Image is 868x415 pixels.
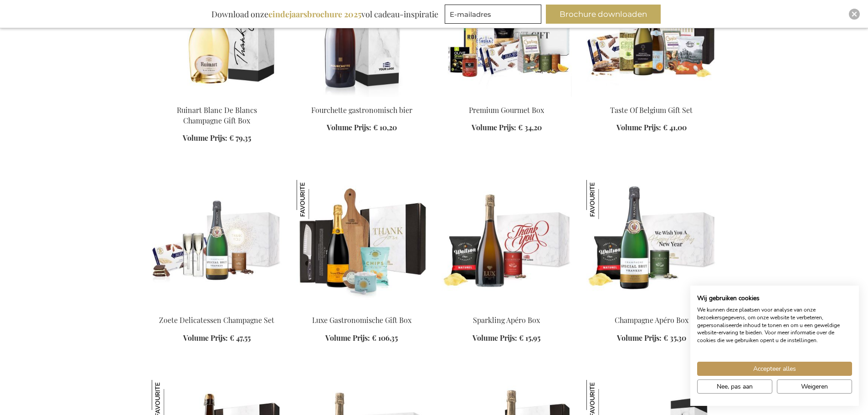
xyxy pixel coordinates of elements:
a: Volume Prijs: € 35,30 [617,333,686,343]
a: Champagne Apéro Box Champagne Apéro Box [586,304,717,313]
span: Accepteer alles [753,364,796,374]
form: marketing offers and promotions [445,5,544,26]
a: Premium Gourmet Box [442,93,572,102]
span: € 106,35 [372,333,398,343]
span: € 10,20 [373,123,397,132]
button: Brochure downloaden [546,5,661,24]
span: € 79,35 [229,133,251,143]
span: Volume Prijs: [617,333,662,343]
a: Fourchette beer 75 cl [297,93,427,102]
b: eindejaarsbrochure 2025 [268,9,361,20]
a: Sparkling Apero Box [442,304,572,313]
p: We kunnen deze plaatsen voor analyse van onze bezoekersgegevens, om onze website te verbeteren, g... [697,306,852,344]
h2: Wij gebruiken cookies [697,294,852,302]
a: Fourchette gastronomisch bier [311,105,412,115]
span: € 47,55 [230,333,251,343]
a: Sweet Delights Champagne Set [152,304,282,313]
div: Download onze vol cadeau-inspiratie [207,5,442,24]
span: Volume Prijs: [325,333,370,343]
a: Premium Gourmet Box [469,105,544,115]
img: Luxe Gastronomische Gift Box [297,180,336,219]
a: Champagne Apéro Box [615,315,688,325]
span: € 34,20 [518,123,542,132]
a: Volume Prijs: € 106,35 [325,333,398,343]
a: Taste Of Belgium Gift Set [610,105,693,115]
div: Close [849,9,860,20]
img: Champagne Apéro Box [586,180,626,219]
input: E-mailadres [445,5,541,24]
a: Volume Prijs: € 79,35 [183,133,251,143]
span: Nee, pas aan [717,382,753,391]
a: Volume Prijs: € 41,00 [616,123,687,133]
span: Volume Prijs: [472,123,516,132]
img: Champagne Apéro Box [586,180,717,307]
span: € 41,00 [663,123,687,132]
button: Pas cookie voorkeuren aan [697,379,772,394]
a: Volume Prijs: € 47,55 [183,333,251,343]
span: Volume Prijs: [183,133,227,143]
a: Luxe Gastronomische Gift Box [312,315,411,325]
span: Volume Prijs: [616,123,661,132]
img: Sweet Delights Champagne Set [152,180,282,307]
span: Volume Prijs: [183,333,228,343]
span: Weigeren [801,382,828,391]
button: Accepteer alle cookies [697,362,852,376]
img: Luxury Culinary Gift Box [297,180,427,307]
span: € 35,30 [663,333,686,343]
button: Alle cookies weigeren [777,379,852,394]
img: Close [852,11,857,17]
img: Sparkling Apéro Box [442,180,572,307]
a: Volume Prijs: € 34,20 [472,123,542,133]
a: Volume Prijs: € 10,20 [327,123,397,133]
a: Luxury Culinary Gift Box Luxe Gastronomische Gift Box [297,304,427,313]
a: Ruinart Blanc De Blancs Champagne Gift Box [177,105,257,125]
a: Ruinart Blanc De Blancs Champagne Gift Box [152,93,282,102]
a: Taste Of Belgium Gift Set Taste Of Belgium Gift Set [586,93,717,102]
a: Zoete Delicatessen Champagne Set [159,315,274,325]
span: Volume Prijs: [327,123,371,132]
